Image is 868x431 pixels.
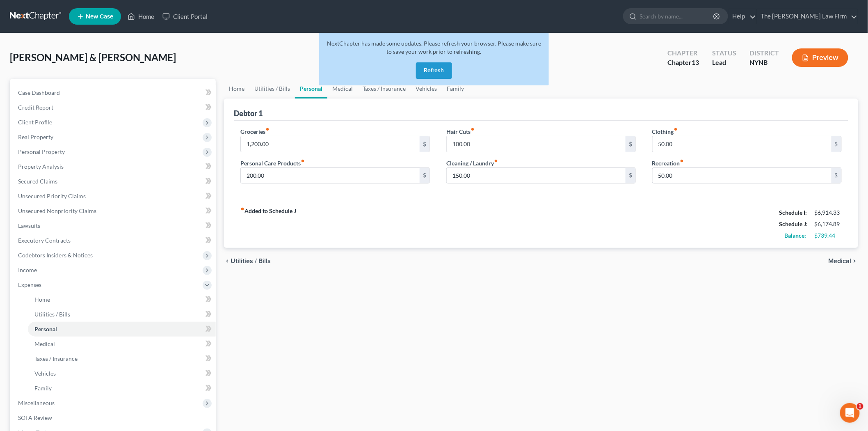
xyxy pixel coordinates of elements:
strong: Schedule I: [779,209,807,216]
span: Utilities / Bills [34,311,70,318]
span: Utilities / Bills [231,258,271,264]
span: SOFA Review [18,414,52,421]
span: Expenses [18,281,41,288]
a: Family [28,381,216,396]
span: Home [34,296,50,303]
span: Medical [829,258,852,264]
strong: Balance: [785,232,806,239]
button: Medical chevron_right [829,258,858,264]
i: fiber_manual_record [301,159,305,163]
div: $ [626,136,635,152]
input: Search by name... [640,9,715,24]
i: fiber_manual_record [240,207,244,211]
div: $6,174.89 [815,220,842,228]
a: Personal [28,322,216,337]
button: Refresh [416,62,452,79]
div: Chapter [667,48,699,58]
div: $ [420,136,429,152]
span: Family [34,385,52,392]
div: District [749,48,779,58]
div: Status [712,48,736,58]
a: Property Analysis [11,159,216,174]
a: Home [224,79,249,99]
span: Real Property [18,133,53,140]
a: Personal [295,79,327,99]
i: fiber_manual_record [674,127,678,131]
span: NextChapter has made some updates. Please refresh your browser. Please make sure to save your wor... [327,40,541,55]
strong: Added to Schedule J [240,207,296,241]
a: The [PERSON_NAME] Law Firm [757,9,858,24]
div: $6,914.33 [815,209,842,217]
i: chevron_left [224,258,231,264]
span: Vehicles [34,370,56,377]
a: Secured Claims [11,174,216,189]
span: Personal Property [18,148,65,155]
label: Hair Cuts [446,127,475,136]
button: chevron_left Utilities / Bills [224,258,271,264]
input: -- [241,168,420,183]
input: -- [241,136,420,152]
a: Home [28,292,216,307]
input: -- [653,136,831,152]
a: Vehicles [28,366,216,381]
span: 13 [692,58,699,66]
input: -- [447,136,626,152]
div: Lead [712,58,736,67]
span: Property Analysis [18,163,64,170]
a: Medical [28,337,216,351]
span: Executory Contracts [18,237,71,244]
label: Personal Care Products [240,159,305,167]
a: Case Dashboard [11,85,216,100]
i: fiber_manual_record [471,127,475,131]
span: Taxes / Insurance [34,355,78,362]
strong: Schedule J: [779,220,808,227]
a: Unsecured Nonpriority Claims [11,204,216,218]
div: $ [420,168,429,183]
span: Codebtors Insiders & Notices [18,252,93,259]
a: Home [123,9,158,24]
input: -- [653,168,831,183]
div: $ [831,136,841,152]
span: Secured Claims [18,178,57,185]
a: Utilities / Bills [249,79,295,99]
label: Cleaning / Laundry [446,159,498,167]
a: Unsecured Priority Claims [11,189,216,204]
a: Credit Report [11,100,216,115]
button: Preview [792,48,848,67]
iframe: Intercom live chat [840,403,860,423]
div: Chapter [667,58,699,67]
i: chevron_right [852,258,858,264]
i: fiber_manual_record [494,159,498,163]
a: Executory Contracts [11,233,216,248]
span: Lawsuits [18,222,40,229]
span: Personal [34,326,57,332]
a: Client Portal [158,9,212,24]
div: Debtor 1 [234,108,263,118]
a: Taxes / Insurance [28,351,216,366]
label: Groceries [240,127,270,136]
input: -- [447,168,626,183]
label: Clothing [652,127,678,136]
a: SOFA Review [11,410,216,425]
span: Case Dashboard [18,89,60,96]
span: Medical [34,340,55,347]
i: fiber_manual_record [265,127,270,131]
a: Help [729,9,756,24]
div: $ [626,168,635,183]
span: [PERSON_NAME] & [PERSON_NAME] [10,51,176,63]
span: Income [18,266,37,273]
span: Unsecured Nonpriority Claims [18,207,96,214]
div: $739.44 [815,232,842,240]
div: $ [831,168,841,183]
a: Lawsuits [11,218,216,233]
span: Credit Report [18,104,53,111]
div: NYNB [749,58,779,67]
span: Client Profile [18,119,52,126]
a: Utilities / Bills [28,307,216,322]
label: Recreation [652,159,684,167]
span: New Case [86,14,113,20]
i: fiber_manual_record [680,159,684,163]
span: Unsecured Priority Claims [18,193,86,199]
span: 1 [857,403,863,410]
span: Miscellaneous [18,399,55,406]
